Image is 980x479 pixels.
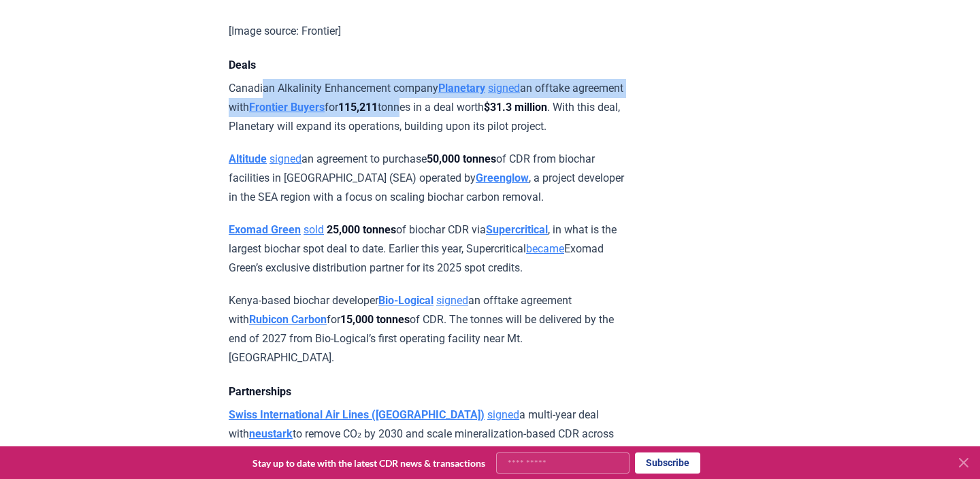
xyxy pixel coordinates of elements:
a: Altitude [229,152,267,165]
p: Kenya-based biochar developer an offtake agreement with for of CDR. The tonnes will be delivered ... [229,291,627,367]
p: Canadian Alkalinity Enhancement company an offtake agreement with for tonnes in a deal worth . Wi... [229,79,627,136]
a: sold [304,223,324,236]
a: Supercritical [486,223,548,236]
p: an agreement to purchase of CDR from biochar facilities in [GEOGRAPHIC_DATA] (SEA) operated by , ... [229,150,627,207]
p: of biochar CDR via , in what is the largest biochar spot deal to date. Earlier this year, Supercr... [229,220,627,278]
strong: 15,000 tonnes [340,313,410,326]
strong: $31.3 million [484,101,547,114]
a: signed [487,408,519,421]
strong: 115,211 [338,101,378,114]
a: became [526,242,564,255]
strong: Deals [229,59,256,71]
a: Greenglow [476,171,529,184]
strong: Partnerships [229,385,291,398]
a: Swiss International Air Lines ([GEOGRAPHIC_DATA]) [229,408,485,421]
strong: 50,000 tonnes [427,152,496,165]
a: Frontier Buyers [249,101,325,114]
a: signed [436,294,468,307]
a: Exomad Green [229,223,301,236]
strong: 25,000 tonnes [327,223,396,236]
a: Bio-Logical [378,294,434,307]
a: Rubicon Carbon [249,313,327,326]
p: [Image source: Frontier] [229,22,627,41]
a: Planetary [438,82,485,95]
a: signed [488,82,520,95]
a: signed [269,152,301,165]
a: neustark [249,427,293,440]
